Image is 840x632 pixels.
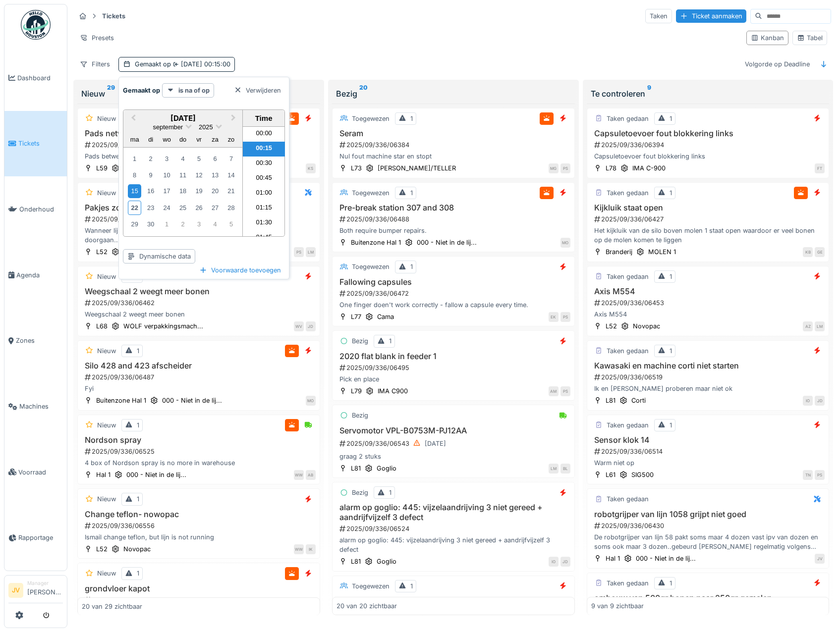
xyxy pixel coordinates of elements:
div: Buitenzone Hal 1 [96,396,146,405]
div: L79 [351,386,362,396]
div: Novopac [633,321,660,331]
div: Het kijkluik van de silo boven molen 1 staat open waardoor er veel bonen op de molen komen te liggen [591,226,825,245]
div: 1 [410,262,413,271]
div: Choose woensdag 3 september 2025 [160,152,173,165]
div: Choose vrijdag 5 september 2025 [192,152,206,165]
div: Gemaakt op [135,59,230,69]
h3: Kawasaki en machine corti niet starten [591,361,825,370]
div: Toegewezen [352,188,390,198]
div: EK [549,312,559,322]
div: Choose vrijdag 26 september 2025 [192,201,206,214]
div: JD [306,321,316,331]
span: Voorraad [18,468,63,477]
h3: Axis M554 [591,287,825,296]
div: KB [803,247,813,257]
div: Toegewezen [352,581,390,591]
span: 2025 [199,123,213,131]
div: 9 van 9 zichtbaar [591,601,644,611]
div: 2025/09/336/06430 [593,521,825,530]
div: L59 [96,163,108,173]
div: Taken gedaan [607,494,649,504]
button: Previous Month [124,111,140,127]
sup: 9 [647,88,651,100]
span: [DATE] 00:15:00 [171,60,230,68]
div: IO [803,396,813,406]
h3: Sensor klok 14 [591,435,825,445]
div: L81 [351,557,361,566]
span: Zones [16,336,63,345]
div: maandag [128,133,141,146]
img: Badge_color-CXgf-gQk.svg [21,10,51,40]
li: 01:15 [243,201,285,216]
div: Both require bumper repairs. [336,226,570,235]
div: Choose maandag 29 september 2025 [128,217,141,231]
div: 2025/09/336/06524 [338,524,570,533]
h3: Servomotor VPL-B0753M-PJ12AA [336,426,570,435]
div: 2025/09/336/06488 [338,214,570,224]
div: L52 [96,544,108,554]
h3: Seram [336,129,570,138]
div: 1 [137,346,139,356]
div: 1 [670,579,672,588]
div: 2025/09/336/06550 [84,595,316,605]
div: PS [560,312,570,322]
div: graag 2 stuks [336,452,570,461]
span: Machines [19,402,63,411]
div: Bezig [352,488,368,497]
div: One finger doen't work correctly - fallow a capsule every time. [336,300,570,310]
div: Nieuw [97,114,116,123]
div: Choose vrijdag 19 september 2025 [192,184,206,198]
div: 2025/09/336/06519 [593,372,825,382]
div: woensdag [160,133,173,146]
div: 2025/09/336/06384 [338,140,570,150]
div: Capsuletoevoer fout blokkering links [591,152,825,161]
div: PS [294,247,304,257]
div: LM [306,247,316,257]
div: MO [560,238,570,248]
div: vrijdag [192,133,206,146]
div: zaterdag [208,133,222,146]
div: 1 [137,494,139,504]
li: 01:00 [243,186,285,201]
div: GE [815,247,825,257]
div: 1 [410,188,413,198]
div: Choose maandag 22 september 2025 [128,201,141,215]
div: Choose vrijdag 12 september 2025 [192,168,206,182]
div: IK [306,544,316,554]
div: JD [560,557,570,567]
div: Verwijderen [230,84,285,97]
div: Dynamische data [123,249,195,263]
div: Warm niet op [591,458,825,468]
div: Choose zaterdag 4 oktober 2025 [208,217,222,231]
div: 1 [670,272,672,281]
div: Time [245,114,282,122]
div: Filters [75,57,114,71]
div: Choose donderdag 11 september 2025 [176,168,189,182]
button: Next Month [226,111,242,127]
h3: grondvloer kapot [82,584,316,593]
h3: Fallowing capsules [336,277,570,287]
div: AM [549,386,559,396]
div: Hal 1 [96,470,111,479]
div: Bezig [352,336,368,346]
div: Choose zondag 28 september 2025 [224,201,238,214]
li: 00:00 [243,127,285,142]
div: BL [560,464,570,474]
div: 1 [137,421,139,430]
div: AZ [803,321,813,331]
div: IMA C900 [378,386,408,396]
div: Choose zaterdag 6 september 2025 [208,152,222,165]
div: Choose zondag 14 september 2025 [224,168,238,182]
div: Toegewezen [352,262,390,271]
div: L81 [606,396,616,405]
span: Agenda [16,270,63,280]
h3: Weegschaal 2 weegt meer bonen [82,287,316,296]
div: Kanban [751,33,784,43]
div: Choose donderdag 2 oktober 2025 [176,217,189,231]
div: 2025/09/336/06514 [593,447,825,456]
div: Choose zaterdag 13 september 2025 [208,168,222,182]
div: TN [803,470,813,480]
div: IMA C-900 [632,163,666,173]
div: Ismail change teflon, but lijn is not running [82,532,316,542]
div: Choose woensdag 24 september 2025 [160,201,173,214]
